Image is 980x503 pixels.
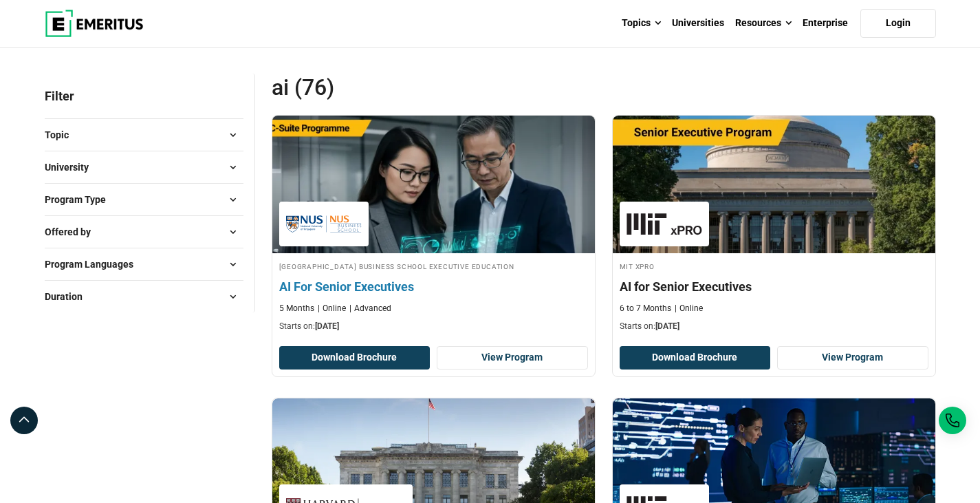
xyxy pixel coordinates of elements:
[45,189,243,210] button: Program Type
[620,303,671,314] p: 6 to 7 Months
[620,260,928,272] h4: MIT xPRO
[279,278,588,295] h4: AI For Senior Executives
[45,157,243,178] button: University
[613,116,935,340] a: AI and Machine Learning Course by MIT xPRO - October 16, 2025 MIT xPRO MIT xPRO AI for Senior Exe...
[613,116,935,253] img: AI for Senior Executives | Online AI and Machine Learning Course
[279,346,431,370] button: Download Brochure
[318,303,346,314] p: Online
[860,9,936,38] a: Login
[45,74,243,118] p: Filter
[45,254,243,275] button: Program Languages
[620,321,928,332] p: Starts on:
[45,222,243,242] button: Offered by
[45,192,117,207] span: Program Type
[655,321,679,331] span: [DATE]
[272,116,595,340] a: Leadership Course by National University of Singapore Business School Executive Education - Septe...
[45,224,102,239] span: Offered by
[45,127,80,142] span: Topic
[620,278,928,295] h4: AI for Senior Executives
[675,303,703,314] p: Online
[777,346,928,370] a: View Program
[620,346,771,370] button: Download Brochure
[45,125,243,145] button: Topic
[272,74,604,101] span: ai (76)
[349,303,391,314] p: Advanced
[279,260,588,272] h4: [GEOGRAPHIC_DATA] Business School Executive Education
[279,321,588,332] p: Starts on:
[279,303,314,314] p: 5 Months
[315,321,339,331] span: [DATE]
[437,346,588,370] a: View Program
[45,160,100,175] span: University
[45,289,94,304] span: Duration
[45,286,243,307] button: Duration
[256,109,611,260] img: AI For Senior Executives | Online Leadership Course
[627,208,702,239] img: MIT xPRO
[45,257,144,272] span: Program Languages
[286,208,362,239] img: National University of Singapore Business School Executive Education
